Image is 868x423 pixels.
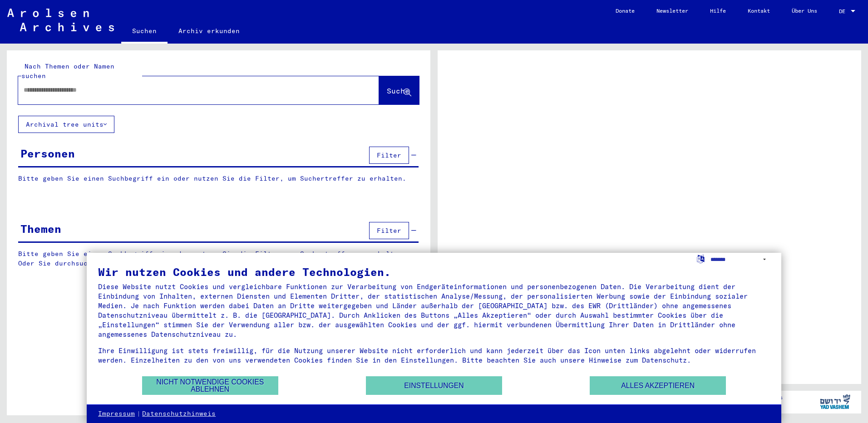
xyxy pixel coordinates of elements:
span: Suche [387,86,409,95]
button: Nicht notwendige Cookies ablehnen [142,376,278,395]
button: Suche [379,76,419,104]
label: Sprache auswählen [696,254,705,263]
button: Archival tree units [18,116,114,133]
a: Datenschutzhinweis [142,409,216,418]
span: DE [839,8,849,15]
p: Bitte geben Sie einen Suchbegriff ein oder nutzen Sie die Filter, um Suchertreffer zu erhalten. O... [18,249,419,268]
a: Suchen [121,20,168,44]
span: Filter [377,226,401,235]
div: Ihre Einwilligung ist stets freiwillig, für die Nutzung unserer Website nicht erforderlich und ka... [98,346,770,365]
span: Filter [377,151,401,159]
button: Einstellungen [366,376,502,395]
img: Arolsen_neg.svg [7,9,114,31]
mat-label: Nach Themen oder Namen suchen [21,62,114,80]
p: Bitte geben Sie einen Suchbegriff ein oder nutzen Sie die Filter, um Suchertreffer zu erhalten. [18,174,419,183]
a: Impressum [98,409,135,418]
div: Personen [20,145,75,162]
div: Themen [20,221,61,237]
img: yv_logo.png [818,390,852,413]
button: Alles akzeptieren [590,376,726,395]
div: Diese Website nutzt Cookies und vergleichbare Funktionen zur Verarbeitung von Endgeräteinformatio... [98,282,770,339]
div: Wir nutzen Cookies und andere Technologien. [98,266,770,277]
select: Sprache auswählen [710,253,770,266]
button: Filter [369,222,409,239]
button: Filter [369,147,409,164]
a: Archiv erkunden [168,20,251,42]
